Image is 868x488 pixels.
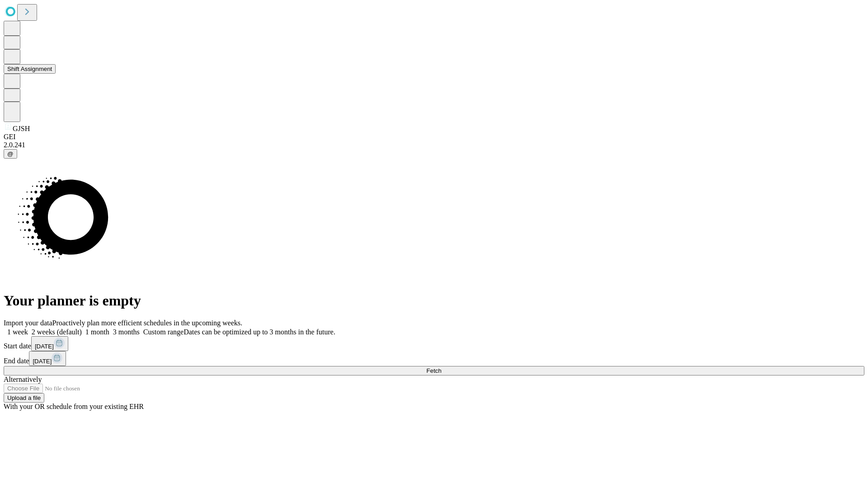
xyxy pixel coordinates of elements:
[31,336,68,351] button: [DATE]
[4,375,42,383] span: Alternatively
[4,64,56,74] button: Shift Assignment
[4,292,864,309] h1: Your planner is empty
[4,351,864,366] div: End date
[4,366,864,375] button: Fetch
[4,403,144,410] span: With your OR schedule from your existing EHR
[7,150,14,157] span: @
[85,328,109,336] span: 1 month
[7,328,28,336] span: 1 week
[143,328,184,336] span: Custom range
[32,328,82,336] span: 2 weeks (default)
[4,141,864,149] div: 2.0.241
[113,328,140,336] span: 3 months
[33,358,52,365] span: [DATE]
[4,336,864,351] div: Start date
[35,343,54,350] span: [DATE]
[4,393,44,403] button: Upload a file
[52,319,242,327] span: Proactively plan more efficient schedules in the upcoming weeks.
[4,133,864,141] div: GEI
[184,328,335,336] span: Dates can be optimized up to 3 months in the future.
[426,367,441,374] span: Fetch
[29,351,66,366] button: [DATE]
[4,319,52,327] span: Import your data
[13,125,30,132] span: GJSH
[4,149,17,159] button: @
